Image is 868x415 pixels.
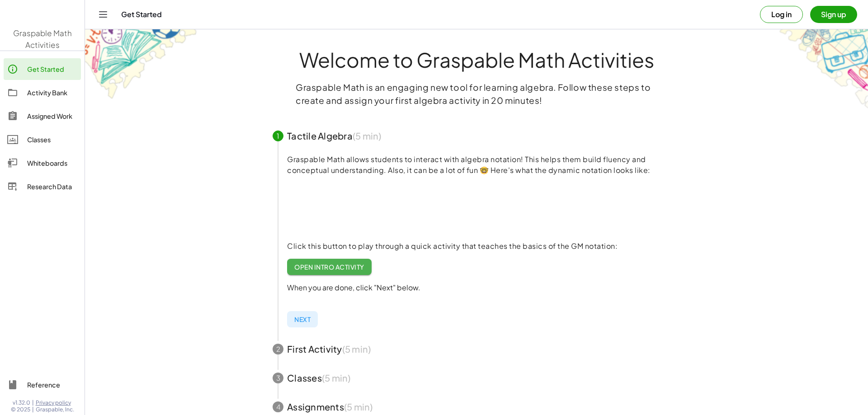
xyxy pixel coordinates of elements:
a: Whiteboards [4,152,81,174]
button: Toggle navigation [96,7,110,22]
p: When you are done, click "Next" below. [287,282,680,293]
span: | [32,399,34,406]
button: Next [287,311,318,327]
span: Open Intro Activity [294,263,364,271]
p: Click this button to play through a quick activity that teaches the basics of the GM notation: [287,241,680,252]
span: | [32,406,34,413]
a: Open Intro Activity [287,259,372,275]
div: Activity Bank [27,87,77,98]
div: Get Started [27,64,77,75]
div: 1 [273,131,283,141]
a: Classes [4,129,81,150]
a: Activity Bank [4,82,81,103]
button: 1Tactile Algebra(5 min) [262,121,691,150]
span: Graspable, Inc. [36,406,74,413]
div: Classes [27,134,77,145]
span: Graspable Math Activities [13,28,72,50]
button: Log in [760,6,803,23]
a: Research Data [4,176,81,197]
div: 3 [273,373,283,383]
a: Assigned Work [4,105,81,127]
p: Graspable Math is an engaging new tool for learning algebra. Follow these steps to create and ass... [296,81,657,107]
div: 4 [273,401,283,412]
a: Reference [4,374,81,396]
a: Privacy policy [36,399,74,406]
span: © 2025 [11,406,30,413]
button: Sign up [810,6,857,23]
div: Assigned Work [27,111,77,121]
h1: Welcome to Graspable Math Activities [256,49,697,70]
div: Whiteboards [27,158,77,168]
button: 2First Activity(5 min) [262,335,691,364]
div: Reference [27,379,77,390]
a: Get Started [4,58,81,80]
span: v1.32.0 [13,399,30,406]
p: Graspable Math allows students to interact with algebra notation! This helps them build fluency a... [287,154,680,176]
span: Next [294,315,311,323]
div: Research Data [27,181,77,192]
video: What is this? This is dynamic math notation. Dynamic math notation plays a central role in how Gr... [287,174,423,242]
div: 2 [273,344,283,354]
button: 3Classes(5 min) [262,364,691,392]
img: get-started-bg-ul-Ceg4j33I.png [85,28,198,100]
